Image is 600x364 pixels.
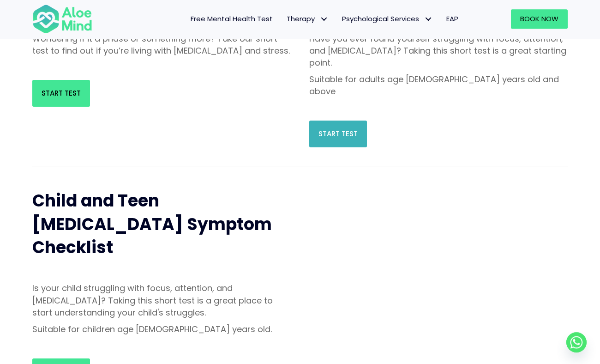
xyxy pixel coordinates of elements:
a: Psychological ServicesPsychological Services: submenu [335,9,439,29]
span: Child and Teen [MEDICAL_DATA] Symptom Checklist [32,189,272,259]
a: Start Test [32,80,90,107]
span: Start Test [42,88,81,98]
nav: Menu [104,9,465,29]
span: EAP [446,14,458,24]
p: Suitable for children age [DEMOGRAPHIC_DATA] years old. [32,323,291,335]
p: Have you ever found yourself struggling with focus, attention, and [MEDICAL_DATA]? Taking this sh... [309,33,568,69]
span: Psychological Services [342,14,432,24]
span: Psychological Services: submenu [421,12,435,26]
span: Book Now [520,14,558,24]
a: Whatsapp [566,332,587,352]
p: Suitable for adults age [DEMOGRAPHIC_DATA] years old and above [309,73,568,97]
p: Wondering if it a phase or something more? Take our short test to find out if you’re living with ... [32,33,291,57]
span: Therapy [287,14,328,24]
img: Aloe mind Logo [32,4,92,34]
span: Start Test [318,129,358,139]
a: Start Test [309,121,367,147]
a: Free Mental Health Test [184,9,280,29]
a: EAP [439,9,465,29]
span: Therapy: submenu [317,12,330,26]
span: Free Mental Health Test [191,14,273,24]
a: TherapyTherapy: submenu [280,9,335,29]
a: Book Now [511,9,568,29]
p: Is your child struggling with focus, attention, and [MEDICAL_DATA]? Taking this short test is a g... [32,282,291,318]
